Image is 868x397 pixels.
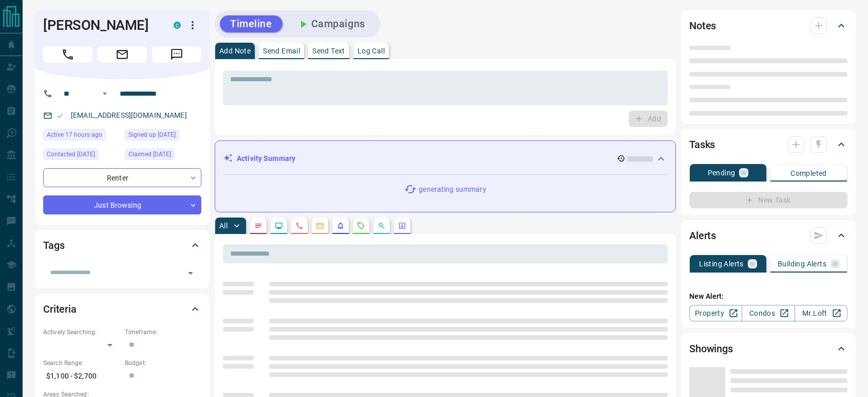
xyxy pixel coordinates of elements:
[689,223,847,248] div: Alerts
[43,301,77,317] h2: Criteria
[125,129,201,143] div: Wed Sep 03 2025
[99,87,111,100] button: Open
[223,149,667,168] div: Activity Summary
[128,130,176,140] span: Signed up [DATE]
[152,46,201,63] span: Message
[263,47,300,55] p: Send Email
[43,168,201,187] div: Renter
[795,305,847,321] a: Mr.Loft
[699,260,744,267] p: Listing Alerts
[125,149,201,163] div: Fri Sep 05 2025
[43,46,92,63] span: Call
[237,153,295,164] p: Activity Summary
[316,222,324,230] svg: Emails
[689,136,715,153] h2: Tasks
[689,13,847,38] div: Notes
[689,17,716,34] h2: Notes
[778,260,826,267] p: Building Alerts
[689,132,847,157] div: Tasks
[43,368,120,385] p: $1,100 - $2,700
[357,222,365,230] svg: Requests
[43,17,158,33] h1: [PERSON_NAME]
[128,149,171,159] span: Claimed [DATE]
[43,129,120,143] div: Sun Sep 14 2025
[125,358,201,368] p: Budget:
[312,47,345,55] p: Send Text
[47,130,102,140] span: Active 17 hours ago
[43,328,120,337] p: Actively Searching:
[336,222,345,230] svg: Listing Alerts
[219,47,251,55] p: Add Note
[254,222,262,230] svg: Notes
[790,170,827,177] p: Completed
[689,227,716,244] h2: Alerts
[275,222,283,230] svg: Lead Browsing Activity
[174,22,181,29] div: condos.ca
[357,47,385,55] p: Log Call
[43,237,64,254] h2: Tags
[43,149,120,163] div: Fri Sep 05 2025
[378,222,386,230] svg: Opportunities
[708,169,735,176] p: Pending
[43,358,120,368] p: Search Range:
[220,15,282,32] button: Timeline
[43,233,201,258] div: Tags
[419,184,486,195] p: generating summary
[689,336,847,361] div: Showings
[183,266,198,280] button: Open
[98,46,147,63] span: Email
[71,111,187,119] a: [EMAIL_ADDRESS][DOMAIN_NAME]
[47,149,95,159] span: Contacted [DATE]
[689,305,742,321] a: Property
[398,222,406,230] svg: Agent Actions
[43,195,201,214] div: Just Browsing
[287,15,375,32] button: Campaigns
[742,305,795,321] a: Condos
[689,340,733,357] h2: Showings
[219,222,228,229] p: All
[125,328,201,337] p: Timeframe:
[43,297,201,321] div: Criteria
[56,112,64,119] svg: Email Valid
[689,291,847,302] p: New Alert:
[295,222,304,230] svg: Calls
